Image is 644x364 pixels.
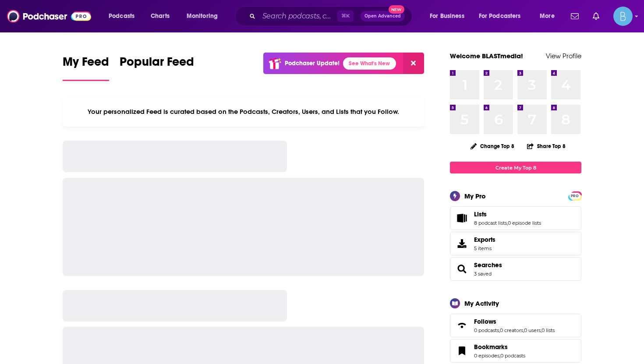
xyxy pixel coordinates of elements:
[450,206,581,230] span: Lists
[361,11,405,21] button: Open AdvancedNew
[474,343,508,351] span: Bookmarks
[613,7,633,26] span: Logged in as BLASTmedia
[63,54,109,81] a: My Feed
[187,10,218,22] span: Monitoring
[464,299,499,307] div: My Activity
[613,7,633,26] img: User Profile
[450,162,581,173] a: Create My Top 8
[500,353,525,359] a: 0 podcasts
[430,10,464,22] span: For Business
[474,220,507,226] a: 8 podcast lists
[541,327,555,333] a: 0 lists
[337,11,354,22] span: ⌘ K
[151,10,170,22] span: Charts
[464,192,486,200] div: My Pro
[474,318,496,325] span: Follows
[120,54,194,74] span: Popular Feed
[474,353,499,359] a: 0 episodes
[524,327,541,333] a: 0 users
[103,9,146,23] button: open menu
[243,6,421,26] div: Search podcasts, credits, & more...
[453,237,471,250] span: Exports
[507,220,508,226] span: ,
[474,236,495,244] span: Exports
[567,9,582,24] a: Show notifications dropdown
[479,10,521,22] span: For Podcasters
[570,192,580,199] a: PRO
[364,14,401,18] span: Open Advanced
[285,60,340,67] p: Podchaser Update!
[389,5,404,14] span: New
[343,57,396,70] a: See What's New
[473,9,534,23] button: open menu
[474,245,495,251] span: 5 items
[259,9,337,23] input: Search podcasts, credits, & more...
[474,318,555,325] a: Follows
[474,271,492,277] a: 3 saved
[453,319,471,332] a: Follows
[450,339,581,363] span: Bookmarks
[523,327,524,333] span: ,
[527,138,566,155] button: Share Top 8
[450,232,581,255] a: Exports
[570,193,580,199] span: PRO
[120,54,194,81] a: Popular Feed
[474,261,502,269] a: Searches
[541,327,541,333] span: ,
[589,9,603,24] a: Show notifications dropdown
[145,9,175,23] a: Charts
[534,9,566,23] button: open menu
[450,52,523,60] a: Welcome BLASTmedia!
[424,9,475,23] button: open menu
[465,141,520,152] button: Change Top 8
[63,54,109,74] span: My Feed
[450,314,581,337] span: Follows
[450,257,581,281] span: Searches
[180,9,229,23] button: open menu
[546,52,581,60] a: View Profile
[474,210,487,218] span: Lists
[474,327,499,333] a: 0 podcasts
[474,210,541,218] a: Lists
[109,10,134,22] span: Podcasts
[453,263,471,275] a: Searches
[613,7,633,26] button: Show profile menu
[7,8,91,25] img: Podchaser - Follow, Share and Rate Podcasts
[63,97,424,127] div: Your personalized Feed is curated based on the Podcasts, Creators, Users, and Lists that you Follow.
[508,220,541,226] a: 0 episode lists
[500,327,523,333] a: 0 creators
[540,10,555,22] span: More
[453,345,471,357] a: Bookmarks
[499,353,500,359] span: ,
[499,327,500,333] span: ,
[453,212,471,224] a: Lists
[474,343,525,351] a: Bookmarks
